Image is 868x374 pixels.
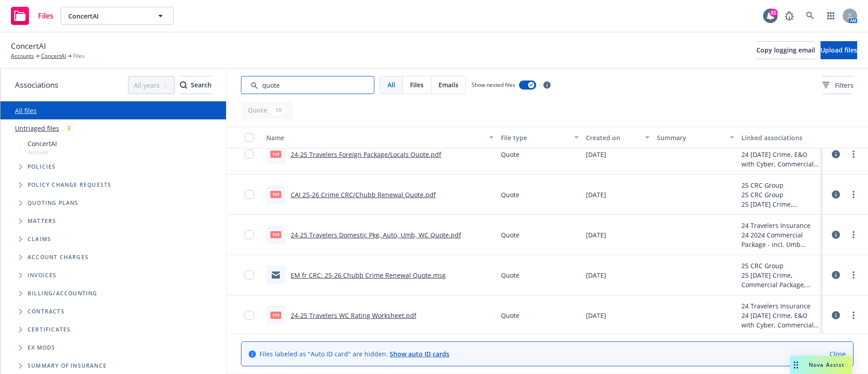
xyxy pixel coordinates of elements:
[822,76,854,94] button: Filters
[270,191,281,198] span: pdf
[821,41,857,59] button: Upload files
[11,40,46,52] span: ConcertAI
[38,12,53,19] span: Files
[68,11,146,21] span: ConcertAI
[245,133,254,142] input: Select all
[245,311,254,320] input: Toggle Row Selected
[291,231,461,239] a: 24-25 Travelers Domestic Pkg, Auto, Umb, WC Quote.pdf
[180,76,212,94] button: SearchSearch
[439,80,458,90] span: Emails
[822,80,854,90] span: Filters
[741,133,819,142] div: Linked associations
[848,270,859,280] a: more
[586,311,606,320] span: [DATE]
[270,231,281,238] span: pdf
[741,199,819,209] div: 25 [DATE] Crime, Commercial Package, E&O with Cyber, Excess Liability, Local Placement, Product L...
[28,309,65,314] span: Contracts
[741,221,819,230] div: 24 Travelers Insurance
[741,180,819,190] div: 25 CRC Group
[497,127,582,148] button: File type
[180,81,187,89] svg: Search
[245,150,254,159] input: Toggle Row Selected
[501,133,569,142] div: File type
[848,149,859,160] a: more
[501,190,519,199] span: Quote
[291,271,446,279] a: EM fr CRC: 25-26 Chubb Crime Renewal Quote.msg
[741,311,819,330] div: 24 [DATE] Crime, E&O with Cyber, Commercial Package, Commercial Umbrella, Foreign Package, Worker...
[28,327,71,332] span: Certificates
[291,150,441,159] a: 24-25 Travelers Foreign Package/Locals Quote.pdf
[848,310,859,321] a: more
[741,261,819,270] div: 25 CRC Group
[769,9,778,17] div: 81
[501,230,519,240] span: Quote
[472,81,515,89] span: Show nested files
[270,151,281,157] span: pdf
[241,76,374,94] input: Search by keyword...
[830,349,846,359] a: Close
[266,133,484,142] div: Name
[28,345,55,350] span: Ex Mods
[270,312,281,318] span: pdf
[501,270,519,280] span: Quote
[848,189,859,200] a: more
[790,356,802,374] div: Drag to move
[73,52,85,60] span: Files
[586,150,606,159] span: [DATE]
[657,133,725,142] div: Summary
[835,80,854,90] span: Filters
[15,123,59,133] a: Untriaged files
[586,230,606,240] span: [DATE]
[11,52,34,60] a: Accounts
[28,139,57,148] span: ConcertAI
[848,229,859,240] a: more
[61,7,174,25] button: ConcertAI
[822,7,840,25] a: Switch app
[28,363,107,369] span: Summary of insurance
[410,80,424,90] span: Files
[586,133,639,142] div: Created on
[586,270,606,280] span: [DATE]
[41,52,66,60] a: ConcertAI
[586,190,606,199] span: [DATE]
[801,7,819,25] a: Search
[245,190,254,199] input: Toggle Row Selected
[245,270,254,279] input: Toggle Row Selected
[28,200,79,206] span: Quoting plans
[501,311,519,320] span: Quote
[790,356,852,374] button: Nova Assist
[180,76,212,94] div: Search
[780,7,798,25] a: Report a Bug
[28,182,111,188] span: Policy change requests
[28,291,98,296] span: Billing/Accounting
[741,150,819,169] div: 24 [DATE] Crime, E&O with Cyber, Commercial Package, Commercial Umbrella, Foreign Package, Worker...
[741,190,819,199] div: 25 CRC Group
[809,361,844,369] span: Nova Assist
[821,46,857,54] span: Upload files
[0,137,226,284] div: Tree Example
[15,106,37,115] a: All files
[28,164,56,170] span: Policies
[582,127,653,148] button: Created on
[15,79,58,91] span: Associations
[291,190,436,199] a: CAI 25-26 Crime CRC/Chubb Renewal Quote.pdf
[756,46,815,54] span: Copy logging email
[28,273,57,278] span: Invoices
[291,311,416,320] a: 24-25 Travelers WC Rating Worksheet.pdf
[390,350,449,358] a: Show auto ID cards
[653,127,738,148] button: Summary
[63,123,75,133] div: 3
[28,255,89,260] span: Account charges
[501,150,519,159] span: Quote
[741,301,819,311] div: 24 Travelers Insurance
[741,270,819,289] div: 25 [DATE] Crime, Commercial Package, E&O with Cyber, Excess Liability, Local Placement, Product L...
[245,230,254,239] input: Toggle Row Selected
[28,218,56,224] span: Matters
[28,148,57,156] span: Account
[741,230,819,249] div: 24 2024 Commercial Package - incl. Umb $10M
[387,80,395,90] span: All
[738,127,823,148] button: Linked associations
[28,237,51,242] span: Claims
[756,41,815,59] button: Copy logging email
[7,3,57,28] a: Files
